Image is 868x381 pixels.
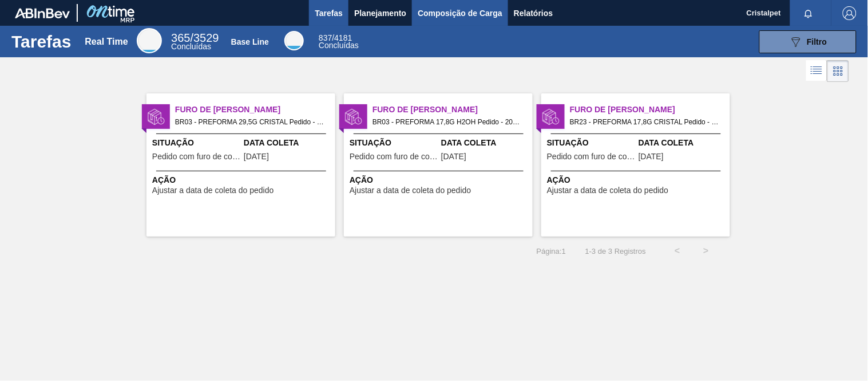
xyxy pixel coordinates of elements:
img: status [542,108,560,125]
span: Ação [350,174,530,186]
span: / 4181 [319,33,352,42]
span: Data Coleta [639,137,727,149]
div: Base Line [319,34,359,49]
span: Concluídas [319,41,359,50]
button: Notificações [790,5,827,21]
span: Página : 1 [537,247,566,256]
span: Tarefas [315,6,343,20]
button: > [692,237,720,265]
span: Furo de Coleta [372,104,533,116]
img: status [345,108,362,125]
div: Visão em Cards [827,60,849,82]
img: status [148,108,165,125]
div: Base Line [231,37,269,46]
span: / 3529 [171,32,219,44]
span: Situação [152,137,241,149]
div: Real Time [85,37,128,47]
span: BR03 - PREFORMA 29,5G CRISTAL Pedido - 2006675 [175,116,326,128]
span: Data Coleta [244,137,332,149]
span: 19/08/2025 [441,152,466,161]
span: Filtro [807,37,827,46]
span: 1 - 3 de 3 Registros [583,247,646,256]
span: 18/08/2025 [244,152,269,161]
div: Base Line [284,31,304,50]
span: Pedido com furo de coleta [350,152,438,161]
div: Visão em Lista [806,60,827,82]
span: BR03 - PREFORMA 17,8G H2OH Pedido - 2007616 [372,116,524,128]
span: Situação [547,137,636,149]
span: Situação [350,137,438,149]
div: Real Time [171,33,219,50]
span: Ajustar a data de coleta do pedido [350,186,471,195]
span: BR23 - PREFORMA 17,8G CRISTAL Pedido - 2001664 [570,116,721,128]
div: Real Time [137,28,162,53]
span: 837 [319,33,332,42]
span: Ajustar a data de coleta do pedido [152,186,274,195]
span: Composição de Carga [418,6,502,20]
span: Ação [547,174,727,186]
img: TNhmsLtSVTkK8tSr43FrP2fwEKptu5GPRR3wAAAABJRU5ErkJggg== [15,8,70,18]
span: Data Coleta [441,137,530,149]
span: Ação [152,174,332,186]
button: < [663,237,692,265]
span: Ajustar a data de coleta do pedido [547,186,669,195]
span: Concluídas [171,42,211,51]
span: Relatórios [514,6,553,20]
span: 365 [171,32,190,44]
img: Logout [843,6,857,20]
button: Filtro [759,30,857,53]
span: Pedido com furo de coleta [547,152,636,161]
span: Furo de Coleta [175,104,335,116]
span: Pedido com furo de coleta [152,152,241,161]
h1: Tarefas [11,35,72,48]
span: Furo de Coleta [570,104,730,116]
span: Planejamento [354,6,406,20]
span: 18/08/2025 [639,152,664,161]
